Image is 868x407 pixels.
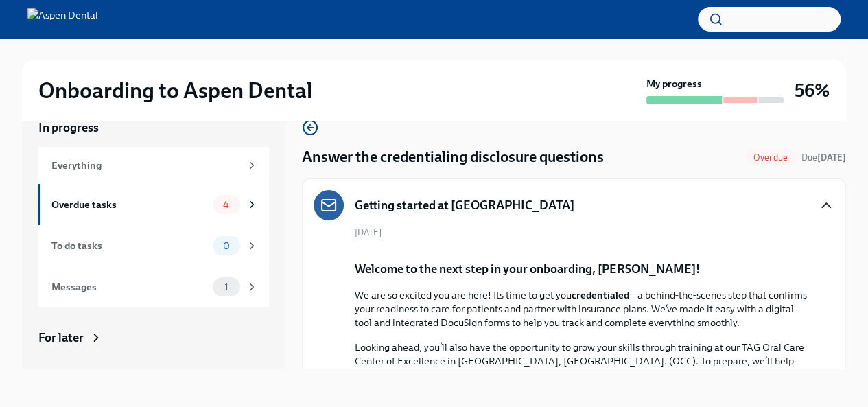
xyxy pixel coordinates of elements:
span: 4 [215,200,237,210]
div: Messages [51,279,207,294]
span: September 19th, 2025 09:00 [801,151,846,164]
p: Welcome to the next step in your onboarding, [PERSON_NAME]! [355,261,700,277]
strong: credentialed [572,289,629,301]
strong: [DATE] [817,152,846,163]
span: Due [801,152,846,163]
a: For later [38,329,269,346]
a: In progress [38,119,269,136]
a: To do tasks0 [38,225,269,266]
span: 0 [215,241,238,251]
a: Archived [38,368,269,384]
strong: My progress [646,77,702,91]
div: Overdue tasks [51,197,207,212]
div: To do tasks [51,238,207,253]
img: Aspen Dental [27,8,98,30]
div: Everything [51,158,240,173]
p: Looking ahead, you’ll also have the opportunity to grow your skills through training at our TAG O... [355,340,812,395]
h3: 56% [795,78,830,103]
a: Messages1 [38,266,269,307]
p: We are so excited you are here! Its time to get you —a behind-the-scenes step that confirms your ... [355,288,812,329]
a: Overdue tasks4 [38,184,269,225]
h2: Onboarding to Aspen Dental [38,77,312,104]
div: For later [38,329,84,346]
span: [DATE] [355,226,382,239]
span: Overdue [745,152,796,163]
a: Everything [38,147,269,184]
h5: Getting started at [GEOGRAPHIC_DATA] [355,197,574,213]
h4: Answer the credentialing disclosure questions [302,147,604,167]
span: 1 [216,282,237,292]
